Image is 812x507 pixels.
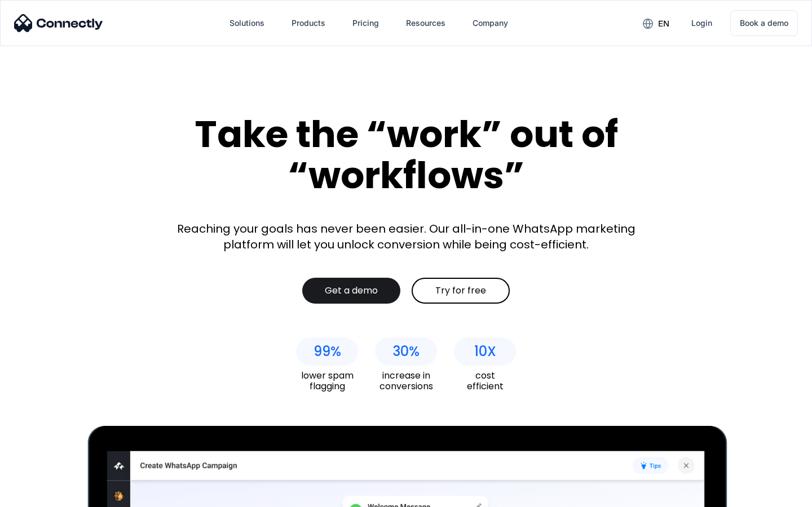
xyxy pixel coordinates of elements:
[296,370,358,392] div: lower spam flagging
[473,15,508,31] div: Company
[352,15,379,31] div: Pricing
[412,278,510,304] a: Try for free
[375,370,437,392] div: increase in conversions
[292,15,325,31] div: Products
[435,285,486,296] div: Try for free
[14,14,103,32] img: Connectly Logo
[658,16,669,32] div: en
[152,114,660,195] div: Take the “work” out of “workflows”
[314,344,341,359] div: 99%
[325,285,378,296] div: Get a demo
[23,487,68,503] ul: Language list
[392,344,420,359] div: 30%
[169,221,643,252] div: Reaching your goals has never been easier. Our all-in-one WhatsApp marketing platform will let yo...
[454,370,516,392] div: cost efficient
[682,10,721,37] a: Login
[474,344,496,359] div: 10X
[230,15,264,31] div: Solutions
[406,15,445,31] div: Resources
[11,487,68,503] aside: Language selected: English
[730,10,798,36] a: Book a demo
[343,10,388,37] a: Pricing
[691,15,712,31] div: Login
[302,278,400,304] a: Get a demo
